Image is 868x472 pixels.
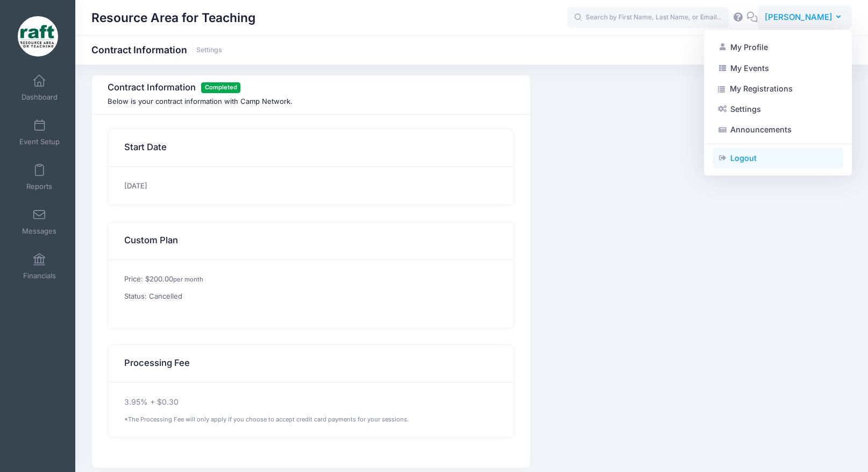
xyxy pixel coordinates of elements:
[124,274,499,285] p: Price: $200.00
[713,99,843,119] a: Settings
[22,93,58,102] span: Dashboard
[14,158,65,196] a: Reports
[124,291,499,302] p: Status: Cancelled
[758,5,852,30] button: [PERSON_NAME]
[765,11,833,23] span: [PERSON_NAME]
[713,79,843,99] a: My Registrations
[124,132,167,163] h3: Start Date
[14,69,65,107] a: Dashboard
[22,227,56,236] span: Messages
[173,276,203,283] small: per month
[567,7,729,29] input: Search by First Name, Last Name, or Email...
[124,226,178,256] h3: Custom Plan
[124,415,499,424] div: *The Processing Fee will only apply if you choose to accept credit card payments for your sessions.
[23,271,56,280] span: Financials
[713,148,843,168] a: Logout
[196,46,222,54] a: Settings
[124,397,499,408] p: 3.95% + $0.30
[91,5,255,30] h1: Resource Area for Teaching
[26,182,52,191] span: Reports
[124,348,190,378] h3: Processing Fee
[14,203,65,241] a: Messages
[19,137,60,146] span: Event Setup
[108,167,514,206] div: [DATE]
[18,16,58,57] img: Resource Area for Teaching
[14,114,65,151] a: Event Setup
[14,248,65,285] a: Financials
[91,44,222,55] h1: Contract Information
[108,82,511,93] h3: Contract Information
[713,37,843,58] a: My Profile
[713,58,843,78] a: My Events
[108,96,514,107] p: Below is your contract information with Camp Network.
[201,82,240,93] span: Completed
[713,119,843,140] a: Announcements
